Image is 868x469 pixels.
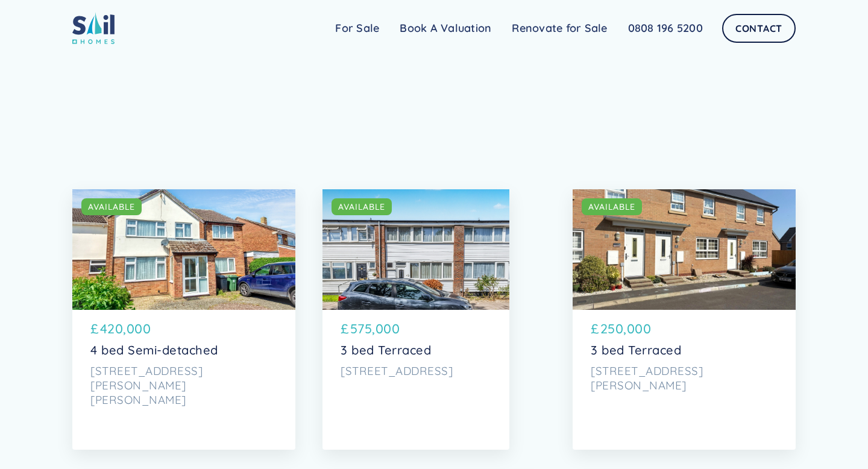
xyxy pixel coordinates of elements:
[600,319,652,338] p: 250,000
[350,319,400,338] p: 575,000
[341,319,349,338] p: £
[90,319,99,338] p: £
[591,364,778,393] p: [STREET_ADDRESS][PERSON_NAME]
[90,343,277,357] p: 4 bed Semi-detached
[88,201,135,213] div: AVAILABLE
[618,16,713,40] a: 0808 196 5200
[322,189,509,450] a: AVAILABLE£575,0003 bed Terraced[STREET_ADDRESS]
[341,343,491,357] p: 3 bed Terraced
[72,12,115,44] img: sail home logo colored
[722,14,796,43] a: Contact
[341,364,491,378] p: [STREET_ADDRESS]
[389,16,502,40] a: Book A Valuation
[325,16,389,40] a: For Sale
[591,343,778,357] p: 3 bed Terraced
[502,16,617,40] a: Renovate for Sale
[90,364,277,408] p: [STREET_ADDRESS][PERSON_NAME][PERSON_NAME]
[591,319,599,338] p: £
[72,189,295,450] a: AVAILABLE£420,0004 bed Semi-detached[STREET_ADDRESS][PERSON_NAME][PERSON_NAME]
[573,189,796,450] a: AVAILABLE£250,0003 bed Terraced[STREET_ADDRESS][PERSON_NAME]
[588,201,635,213] div: AVAILABLE
[338,201,385,213] div: AVAILABLE
[100,319,151,338] p: 420,000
